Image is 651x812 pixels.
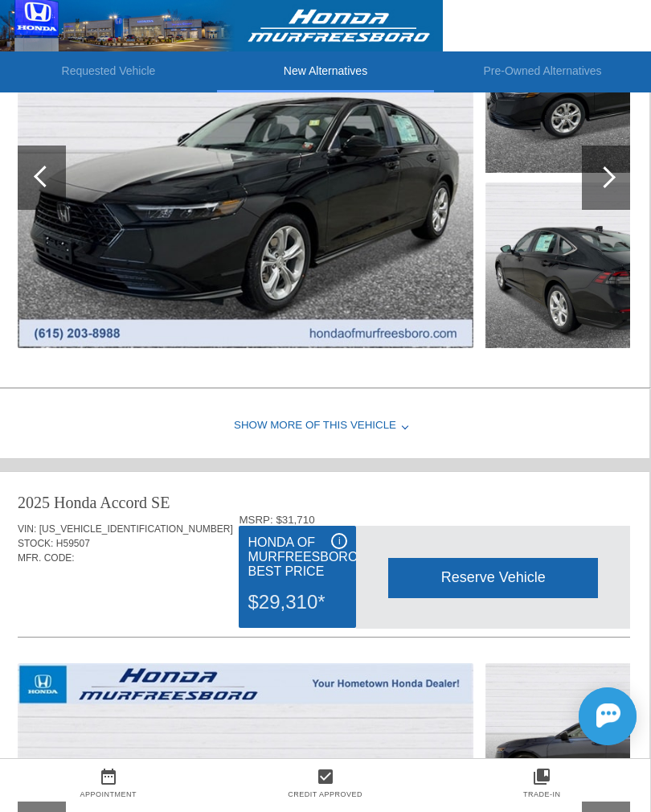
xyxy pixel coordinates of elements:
span: VIN: [18,523,36,535]
a: collections_bookmark [433,767,650,786]
li: New Alternatives [217,51,434,92]
iframe: Chat Assistance [506,673,651,760]
div: i [331,533,347,549]
span: MFR. CODE: [18,552,75,564]
a: Appointment [80,790,137,798]
a: Trade-In [523,790,561,798]
li: Pre-Owned Alternatives [434,51,651,92]
div: Reserve Vehicle [388,558,598,597]
span: STOCK: [18,538,53,549]
div: $29,310* [248,581,347,623]
a: check_box [217,767,434,786]
span: [US_VEHICLE_IDENTIFICATION_NUMBER] [39,523,233,535]
div: 2025 Honda Accord [18,491,147,514]
img: 1f450beb49259144d9b7196a6ab41c8ex.jpg [18,7,473,348]
div: SE [151,491,170,514]
div: Honda of Murfreesboro’s Best Price [248,533,347,581]
div: MSRP: $31,710 [239,514,630,526]
a: Credit Approved [288,790,362,798]
span: H59507 [56,538,90,549]
div: Quoted on [DATE] 7:43:08 PM [18,589,630,615]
